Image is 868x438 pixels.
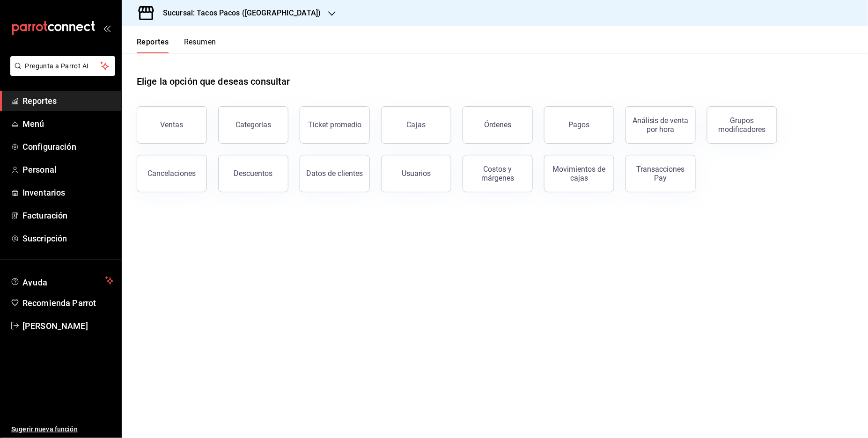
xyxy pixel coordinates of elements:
[632,165,690,182] div: Transacciones Pay
[22,320,114,332] span: [PERSON_NAME]
[469,165,527,182] div: Costos y márgenes
[137,74,290,88] h1: Elige la opción que deseas consultar
[25,61,101,71] span: Pregunta a Parrot AI
[155,7,321,19] h3: Sucursal: Tacos Pacos ([GEOGRAPHIC_DATA])
[148,169,196,178] div: Cancelaciones
[22,275,102,286] span: Ayuda
[7,68,115,78] a: Pregunta a Parrot AI
[625,106,696,144] button: Análisis de venta por hora
[235,120,271,129] div: Categorías
[569,120,590,129] div: Pagos
[707,106,777,144] button: Grupos modificadores
[137,37,216,53] div: navigation tabs
[307,169,363,178] div: Datos de clientes
[625,155,696,192] button: Transacciones Pay
[381,155,451,192] button: Usuarios
[381,106,451,144] a: Cajas
[402,169,431,178] div: Usuarios
[11,424,114,434] span: Sugerir nueva función
[463,155,533,192] button: Costos y márgenes
[407,119,426,131] div: Cajas
[544,155,614,192] button: Movimientos de cajas
[300,106,370,144] button: Ticket promedio
[161,120,184,129] div: Ventas
[632,116,690,134] div: Análisis de venta por hora
[10,56,115,76] button: Pregunta a Parrot AI
[550,165,608,182] div: Movimientos de cajas
[300,155,370,192] button: Datos de clientes
[22,95,114,107] span: Reportes
[544,106,614,144] button: Pagos
[484,120,511,129] div: Órdenes
[137,106,207,144] button: Ventas
[137,37,169,53] button: Reportes
[218,155,288,192] button: Descuentos
[22,117,114,130] span: Menú
[308,120,361,129] div: Ticket promedio
[22,209,114,222] span: Facturación
[184,37,216,53] button: Resumen
[463,106,533,144] button: Órdenes
[22,232,114,245] span: Suscripción
[713,116,771,134] div: Grupos modificadores
[22,297,114,309] span: Recomienda Parrot
[103,24,110,32] button: open_drawer_menu
[218,106,288,144] button: Categorías
[22,140,114,153] span: Configuración
[22,186,114,199] span: Inventarios
[234,169,273,178] div: Descuentos
[137,155,207,192] button: Cancelaciones
[22,163,114,176] span: Personal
